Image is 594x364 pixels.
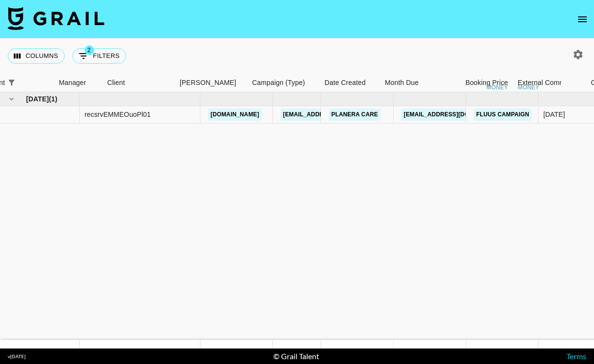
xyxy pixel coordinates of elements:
[54,73,102,92] div: Manager
[320,73,380,92] div: Date Created
[59,73,86,92] div: Manager
[401,109,509,121] a: [EMAIL_ADDRESS][DOMAIN_NAME]
[247,73,320,92] div: Campaign (Type)
[474,109,532,121] a: Fluus Campaign
[8,7,104,30] img: Grail Talent
[543,110,565,119] div: 30/07/2025
[325,73,366,92] div: Date Created
[5,76,18,89] button: Show filters
[5,92,18,106] button: hide children
[518,84,539,90] div: money
[26,94,49,104] span: [DATE]
[518,73,583,92] div: External Commission
[273,351,319,361] div: © Grail Talent
[329,109,381,121] a: Planera Care
[252,73,305,92] div: Campaign (Type)
[380,73,440,92] div: Month Due
[566,351,586,361] a: Terms
[281,109,389,121] a: [EMAIL_ADDRESS][DOMAIN_NAME]
[102,73,175,92] div: Client
[85,45,94,55] span: 2
[49,94,57,104] span: ( 1 )
[85,110,151,119] div: recsrvEMMEOuoPl01
[107,73,125,92] div: Client
[573,10,592,29] button: open drawer
[72,48,126,64] button: Show filters
[466,73,508,92] div: Booking Price
[8,353,26,360] div: v [DATE]
[8,48,65,64] button: Select columns
[18,76,32,89] button: Sort
[486,84,508,90] div: money
[385,73,419,92] div: Month Due
[208,109,262,121] a: [DOMAIN_NAME]
[175,73,247,92] div: Booker
[5,76,18,89] div: 1 active filter
[180,73,236,92] div: [PERSON_NAME]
